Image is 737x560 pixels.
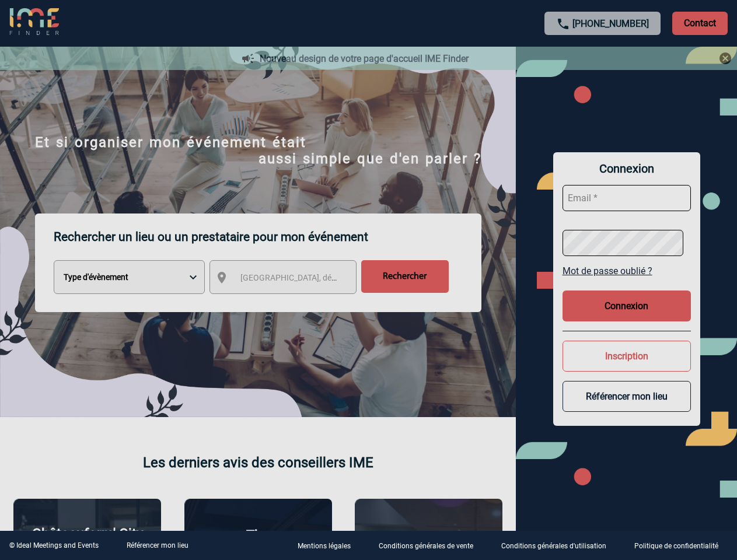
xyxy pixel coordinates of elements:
a: Référencer mon lieu [127,541,188,549]
a: Politique de confidentialité [625,540,737,551]
a: Mentions légales [288,540,369,551]
div: © Ideal Meetings and Events [9,541,99,549]
p: Mentions légales [298,542,351,551]
p: Politique de confidentialité [634,542,718,551]
a: Conditions générales de vente [369,540,492,551]
p: Conditions générales d'utilisation [501,542,606,551]
p: Conditions générales de vente [379,542,473,551]
a: Conditions générales d'utilisation [492,540,625,551]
